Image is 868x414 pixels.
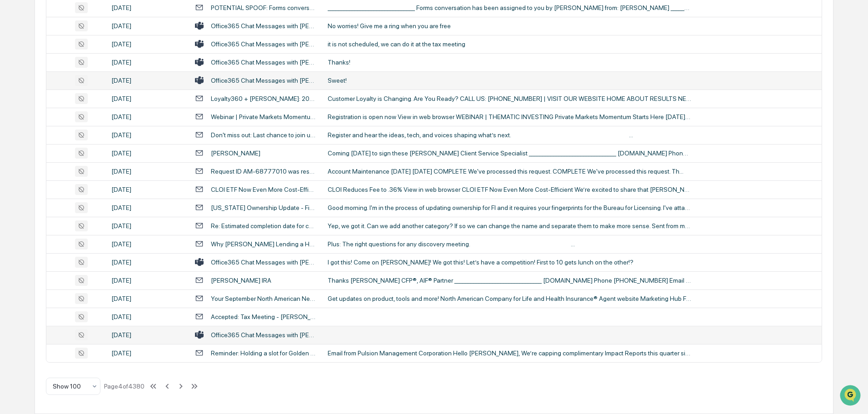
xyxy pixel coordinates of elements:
div: [DATE] [111,331,184,339]
div: Loyalty360 + [PERSON_NAME]: 2025 State of Customer Loyalty Webinar [211,95,317,102]
div: 🔎 [9,133,16,140]
div: Office365 Chat Messages with [PERSON_NAME], [PERSON_NAME] on [DATE] [211,22,317,30]
div: [DATE] [111,349,184,357]
div: Good morning. I'm in the process of updating ownership for Fl and it requires your fingerprints f... [328,204,691,211]
div: [DATE] [111,77,184,84]
div: 🖐️ [9,115,16,123]
div: CLOI Reduces Fee to .36% View in web browser CLOI ETF Now Even More Cost-Efficient We’re excited ... [328,186,691,193]
div: Registration is open now View in web browser WEBINAR | THEMATIC INVESTING Private Markets Momentu... [328,113,691,120]
div: [DATE] [111,40,184,48]
div: [DATE] [111,240,184,248]
div: [US_STATE] Ownership Update - Fingerprints Needed [211,204,317,211]
div: [PERSON_NAME] IRA [211,277,271,284]
div: Re: Estimated completion date for configurations [211,222,317,229]
div: ________________________________ Forms conversation has been assigned to you by [PERSON_NAME] fro... [328,4,691,11]
div: Thanks! [328,59,691,66]
div: Don't miss out: Last chance to join us at Zoomtopia 2025 [211,131,317,139]
button: Start new chat [155,72,165,83]
div: No worries! Give me a ring when you are free [328,22,691,30]
div: [DATE] [111,113,184,120]
a: 🖐️Preclearance [5,111,62,127]
div: [PERSON_NAME] [211,150,260,157]
div: [DATE] [111,259,184,266]
span: Attestations [75,115,113,124]
div: Get updates on product, tools and more! North American Company for Life and Health Insurance® Age... [328,295,691,302]
div: Office365 Chat Messages with [PERSON_NAME], [PERSON_NAME] on [DATE] [211,40,317,48]
span: Pylon [90,154,110,161]
div: Why [PERSON_NAME] Lending a Hand [211,240,317,248]
div: Reminder: Holding a slot for Golden Reserve? [211,349,317,357]
div: [DATE] [111,186,184,193]
a: 🔎Data Lookup [5,128,61,145]
div: Account Maintenance [DATE] [DATE] COMPLETE We've processed this request. COMPLETE We've processed... [328,168,691,175]
div: Webinar | Private Markets Momentum Starts Here [211,113,317,120]
div: [DATE] [111,95,184,102]
iframe: Open customer support [839,384,863,409]
a: 🗄️Attestations [62,111,116,127]
span: Data Lookup [18,132,57,141]
div: it is not scheduled, we can do it at the tax meeting [328,40,691,48]
div: Office365 Chat Messages with [PERSON_NAME], [PERSON_NAME], [PERSON_NAME], [PERSON_NAME] on [DATE] [211,331,317,339]
div: POTENTIAL SPOOF: Forms conversation has been assigned to you by [PERSON_NAME] [211,4,317,11]
div: Register and hear the ideas, tech, and voices shaping what’s next. ͏ ‌ ﻿ ͏ ‌ ﻿ ͏ ‌ ﻿ ͏ ‌ ﻿ ͏ ‌ ﻿ ... [328,131,691,139]
div: Thanks [PERSON_NAME] CFP®, AIF® Partner ________________________________ [DOMAIN_NAME] Phone [PHO... [328,277,691,284]
div: We're available if you need us! [31,79,115,86]
div: [DATE] [111,59,184,66]
div: Accepted: Tax Meeting - [PERSON_NAME] & [PERSON_NAME] [211,313,317,320]
div: Coming [DATE] to sign these [PERSON_NAME] Client Service Specialist _____________________________... [328,150,691,157]
div: Customer Loyalty is Changing. Are You Ready? CALL US: [PHONE_NUMBER] | VISIT OUR WEBSITE HOME ABO... [328,95,691,102]
div: Office365 Chat Messages with [PERSON_NAME], [PERSON_NAME], [PERSON_NAME] on [DATE] [211,259,317,266]
div: [DATE] [111,168,184,175]
div: [DATE] [111,295,184,302]
div: [DATE] [111,277,184,284]
div: [DATE] [111,150,184,157]
div: [DATE] [111,204,184,211]
div: [DATE] [111,4,184,11]
span: Preclearance [18,115,59,124]
div: Email from Pulsion Management Corporation Hello [PERSON_NAME], We’re capping complimentary Impact... [328,349,691,357]
div: 🗄️ [66,115,73,123]
p: How can we help? [9,19,165,34]
div: [DATE] [111,22,184,30]
div: CLOI ETF Now Even More Cost-Efficient [211,186,317,193]
a: Powered byPylon [64,154,110,161]
div: [DATE] [111,131,184,139]
div: Office365 Chat Messages with [PERSON_NAME], [PERSON_NAME] on [DATE] [211,59,317,66]
div: Office365 Chat Messages with [PERSON_NAME], [PERSON_NAME] on [DATE] [211,77,317,84]
div: [DATE] [111,313,184,320]
div: Plus: The right questions for any discovery meeting. ‌ ‌ ‌ ‌ ‌ ‌ ‌ ‌ ‌ ‌ ‌ ‌ ‌ ‌ ‌ ‌ ‌ ‌ ‌ ‌ ‌ ‌ ... [328,240,691,248]
div: Yep, we got it. Can we add another category? If so we can change the name and separate them to ma... [328,222,691,229]
div: Page 4 of 4380 [104,383,145,390]
div: Your September North American Newsletter [211,295,317,302]
div: Start new chat [31,70,149,79]
div: [DATE] [111,222,184,229]
div: Sweet! [328,77,691,84]
img: 1746055101610-c473b297-6a78-478c-a979-82029cc54cd1 [9,70,25,86]
div: I got this! Come on [PERSON_NAME]! We got this! Let’s have a competition! First to 10 gets lunch ... [328,259,691,266]
div: Request ID AM-68777010 was resolved. [211,168,317,175]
